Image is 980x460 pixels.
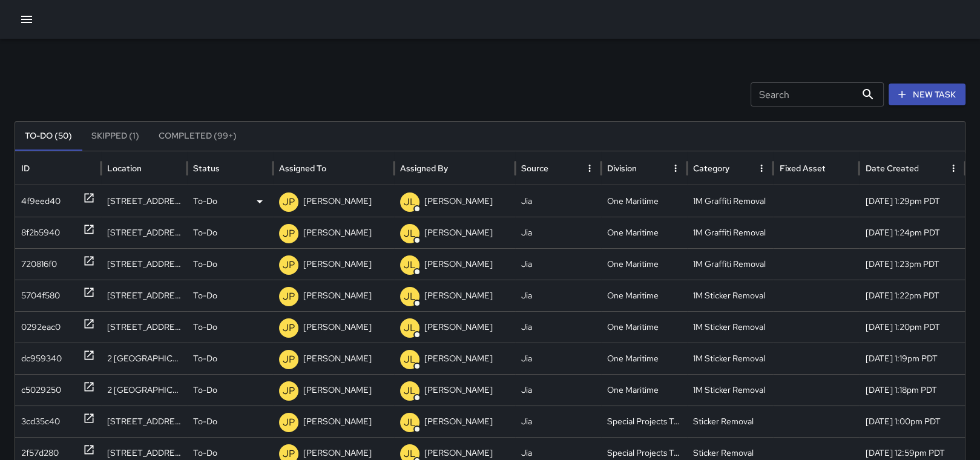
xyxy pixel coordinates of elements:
p: JL [404,352,416,367]
div: 10/7/2025, 1:19pm PDT [859,343,965,374]
button: Skipped (1) [82,122,149,151]
p: JL [404,289,416,304]
p: [PERSON_NAME] [424,406,493,437]
p: JL [404,195,416,209]
p: To-Do [193,280,217,311]
div: 10/7/2025, 1:22pm PDT [859,280,965,311]
div: 10/7/2025, 1:18pm PDT [859,374,965,406]
div: Category [693,163,729,174]
div: 720816f0 [21,249,57,280]
p: JL [404,415,416,430]
div: 425 Battery Street [101,185,187,217]
div: Jia [515,217,601,248]
p: [PERSON_NAME] [424,249,493,280]
div: Jia [515,248,601,280]
div: Status [193,163,220,174]
div: ID [21,163,30,174]
div: Location [107,163,142,174]
div: Jia [515,311,601,343]
div: 1M Sticker Removal [687,374,773,406]
div: One Maritime [601,343,687,374]
p: JL [404,258,416,272]
div: 5704f580 [21,280,60,311]
div: 250 Clay Street [101,248,187,280]
p: JP [283,195,295,209]
p: [PERSON_NAME] [424,375,493,406]
p: JP [283,226,295,241]
button: Source column menu [581,160,598,177]
div: 4f9eed40 [21,186,61,217]
p: JP [283,352,295,367]
div: 10/7/2025, 1:20pm PDT [859,311,965,343]
p: [PERSON_NAME] [303,312,372,343]
div: Assigned By [400,163,448,174]
div: 210 Washington Street [101,280,187,311]
div: Jia [515,406,601,437]
div: 1M Sticker Removal [687,343,773,374]
div: Division [607,163,637,174]
div: 8f2b5940 [21,217,60,248]
div: 2 Embarcadero Center [101,374,187,406]
div: One Maritime [601,374,687,406]
div: Sticker Removal [687,406,773,437]
p: [PERSON_NAME] [303,249,372,280]
button: Completed (99+) [149,122,246,151]
p: [PERSON_NAME] [424,217,493,248]
div: Assigned To [279,163,326,174]
p: To-Do [193,186,217,217]
div: c5029250 [21,375,61,406]
div: 201-399 Washington Street [101,217,187,248]
p: [PERSON_NAME] [303,186,372,217]
p: To-Do [193,249,217,280]
p: To-Do [193,217,217,248]
div: 10/7/2025, 1:23pm PDT [859,248,965,280]
p: JL [404,384,416,398]
p: JL [404,226,416,241]
div: 800 Montgomery Street [101,406,187,437]
p: [PERSON_NAME] [424,312,493,343]
div: 1M Sticker Removal [687,311,773,343]
div: 10/7/2025, 1:24pm PDT [859,217,965,248]
div: 1M Sticker Removal [687,280,773,311]
button: Date Created column menu [945,160,962,177]
p: [PERSON_NAME] [303,217,372,248]
div: One Maritime [601,217,687,248]
p: JP [283,415,295,430]
div: Fixed Asset [779,163,825,174]
div: One Maritime [601,311,687,343]
div: 1M Graffiti Removal [687,217,773,248]
div: Jia [515,185,601,217]
div: 0292eac0 [21,312,61,343]
div: 10/7/2025, 1:00pm PDT [859,406,965,437]
div: One Maritime [601,248,687,280]
p: [PERSON_NAME] [303,406,372,437]
div: 2 Embarcadero Center [101,343,187,374]
p: JP [283,289,295,304]
p: JP [283,321,295,335]
div: Jia [515,374,601,406]
div: dc959340 [21,343,62,374]
p: [PERSON_NAME] [424,343,493,374]
button: Category column menu [753,160,770,177]
div: 3cd35c40 [21,406,60,437]
div: 1M Graffiti Removal [687,185,773,217]
div: Date Created [865,163,918,174]
p: [PERSON_NAME] [303,375,372,406]
p: To-Do [193,406,217,437]
p: JP [283,258,295,272]
div: 250 Clay Street [101,311,187,343]
p: [PERSON_NAME] [303,280,372,311]
div: One Maritime [601,280,687,311]
p: To-Do [193,312,217,343]
button: To-Do (50) [15,122,82,151]
div: Jia [515,343,601,374]
p: JP [283,384,295,398]
p: To-Do [193,375,217,406]
p: JL [404,321,416,335]
p: To-Do [193,343,217,374]
div: 10/7/2025, 1:29pm PDT [859,185,965,217]
p: [PERSON_NAME] [424,280,493,311]
div: 1M Graffiti Removal [687,248,773,280]
button: Division column menu [667,160,684,177]
p: [PERSON_NAME] [303,343,372,374]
